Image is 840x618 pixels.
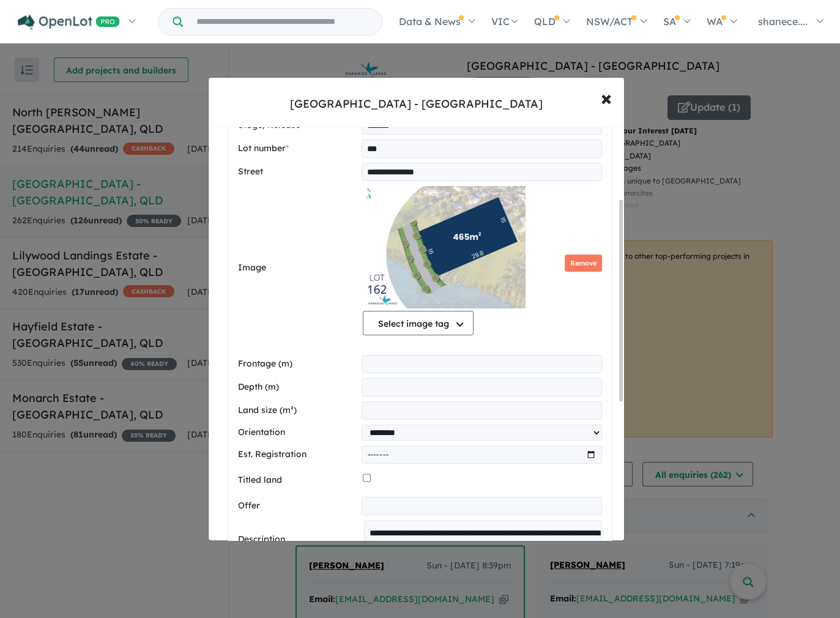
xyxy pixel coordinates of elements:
[238,425,356,440] label: Orientation
[238,261,358,275] label: Image
[238,357,356,371] label: Frontage (m)
[238,447,356,462] label: Est. Registration
[238,532,359,547] label: Description
[238,499,356,513] label: Offer
[238,403,356,418] label: Land size (m²)
[363,311,474,335] button: Select image tag
[238,165,356,179] label: Street
[18,15,120,30] img: Openlot PRO Logo White
[758,15,808,28] span: shanece....
[363,186,526,308] img: 2Q==
[238,473,358,488] label: Titled land
[238,380,356,395] label: Depth (m)
[290,96,543,112] div: [GEOGRAPHIC_DATA] - [GEOGRAPHIC_DATA]
[565,255,602,272] button: Remove
[601,84,612,111] span: ×
[185,9,379,35] input: Try estate name, suburb, builder or developer
[238,141,356,156] label: Lot number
